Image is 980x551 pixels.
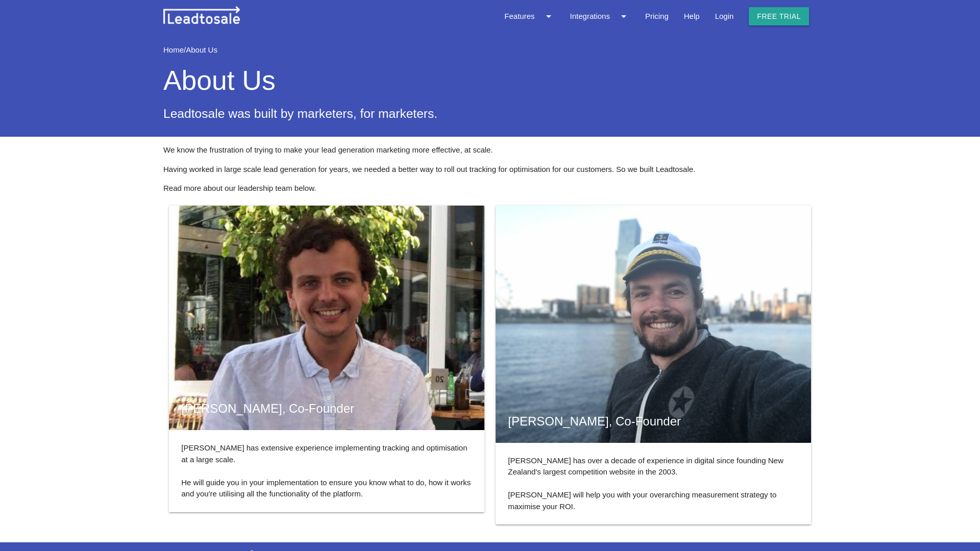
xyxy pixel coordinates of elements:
[163,45,184,54] a: Home
[163,107,817,120] h4: Leadtosale was built by marketers, for marketers.
[181,442,472,465] p: [PERSON_NAME] has extensive experience implementing tracking and optimisation at a large scale.
[163,183,817,194] p: Read more about our leadership team below.
[163,6,240,24] img: leadtosale.png
[508,455,799,478] p: [PERSON_NAME] has over a decade of experience in digital since founding New Zealand's largest com...
[508,489,799,512] p: [PERSON_NAME] will help you with your overarching measurement strategy to maximise your ROI.
[749,7,809,26] a: Free trial
[163,56,817,96] h1: About Us
[163,164,817,176] p: Having worked in large scale lead generation for years, we needed a better way to roll out tracki...
[181,477,472,500] p: He will guide you in your implementation to ensure you know what to do, how it works and you're u...
[186,45,217,54] a: About Us
[163,144,817,156] p: We know the frustration of trying to make your lead generation marketing more effective, at scale.
[163,44,817,56] div: /
[169,387,366,430] span: [PERSON_NAME], Co-Founder
[496,400,693,443] span: [PERSON_NAME], Co-Founder
[169,206,484,430] img: Curtis our Co-Founder
[496,206,811,442] img: Mike our Co-Founder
